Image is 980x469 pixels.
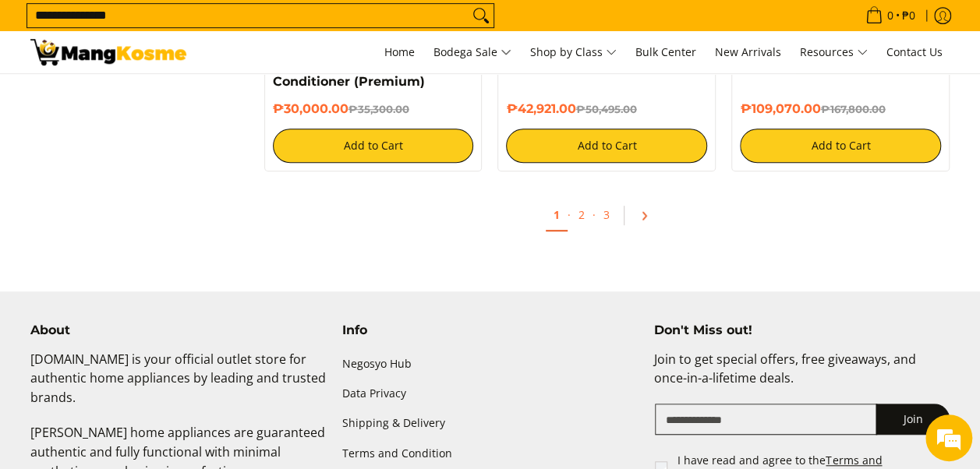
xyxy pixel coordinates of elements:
[30,350,327,423] p: [DOMAIN_NAME] is your official outlet store for authentic home appliances by leading and trusted ...
[342,409,639,439] a: Shipping & Delivery
[8,308,297,362] textarea: Type your message and hit 'Enter'
[81,87,262,108] div: Chat with us now
[546,199,568,231] a: 1
[879,31,950,73] a: Contact Us
[792,31,876,73] a: Resources
[571,199,593,230] a: 2
[653,323,950,338] h4: Don't Miss out!
[90,137,215,294] span: We're online!
[568,207,571,222] span: ·
[820,103,885,115] del: ₱167,800.00
[596,199,617,230] a: 3
[377,31,423,73] a: Home
[342,379,639,409] a: Data Privacy
[384,44,415,59] span: Home
[433,43,511,62] span: Bodega Sale
[885,10,896,21] span: 0
[256,8,293,45] div: Minimize live chat window
[628,31,704,73] a: Bulk Center
[715,44,781,59] span: New Arrivals
[273,101,474,117] h6: ₱30,000.00
[707,31,789,73] a: New Arrivals
[273,27,425,89] a: Carrier 1.00 HP Remote Window-Type Compact Inverter Air Conditioner (Premium)
[800,43,868,62] span: Resources
[506,101,707,117] h6: ₱42,921.00
[876,404,950,435] button: Join
[886,44,943,59] span: Contact Us
[900,10,918,21] span: ₱0
[593,207,596,222] span: ·
[30,39,186,65] img: Search: 67 results found for &quot;aircon inverter&quot; | Mang Kosme
[635,44,696,59] span: Bulk Center
[522,31,624,73] a: Shop by Class
[426,31,519,73] a: Bodega Sale
[342,439,639,468] a: Terms and Condition
[861,7,920,24] span: •
[342,350,639,379] a: Negosyo Hub
[30,323,327,338] h4: About
[575,103,636,115] del: ₱50,495.00
[506,129,707,163] button: Add to Cart
[740,129,941,163] button: Add to Cart
[530,43,617,62] span: Shop by Class
[469,4,494,27] button: Search
[348,103,409,115] del: ₱35,300.00
[342,323,639,338] h4: Info
[202,31,950,73] nav: Main Menu
[256,195,958,245] ul: Pagination
[740,101,941,117] h6: ₱109,070.00
[273,129,474,163] button: Add to Cart
[653,350,950,404] p: Join to get special offers, free giveaways, and once-in-a-lifetime deals.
